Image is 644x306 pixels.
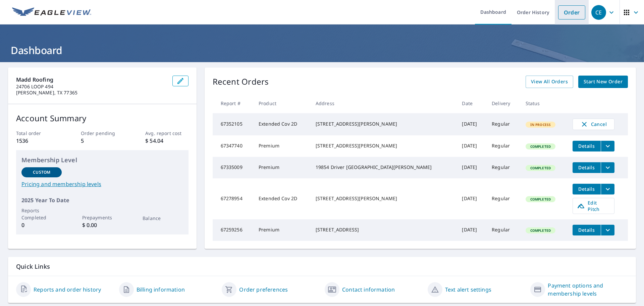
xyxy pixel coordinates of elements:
[457,178,486,219] td: [DATE]
[548,281,628,298] a: Payment options and membership levels
[21,156,183,165] p: Membership Level
[457,135,486,157] td: [DATE]
[12,7,91,17] img: EV Logo
[213,178,253,219] td: 67278954
[577,186,597,192] span: Details
[213,93,253,113] th: Report #
[316,195,451,202] div: [STREET_ADDRESS][PERSON_NAME]
[16,262,628,271] p: Quick Links
[239,286,288,294] a: Order preferences
[578,76,628,88] a: Start New Order
[34,286,101,294] a: Reports and order history
[584,78,623,86] span: Start New Order
[526,76,573,88] a: View All Orders
[526,144,555,149] span: Completed
[213,113,253,135] td: 67352105
[316,164,451,171] div: 19854 Driver [GEOGRAPHIC_DATA][PERSON_NAME]
[253,157,310,178] td: Premium
[486,135,520,157] td: Regular
[573,119,614,130] button: Cancel
[213,219,253,241] td: 67259256
[316,226,451,233] div: [STREET_ADDRESS]
[81,137,124,145] p: 5
[577,200,610,212] span: Edit Pitch
[601,184,614,194] button: filesDropdownBtn-67278954
[457,113,486,135] td: [DATE]
[520,93,567,113] th: Status
[213,76,269,88] p: Recent Orders
[486,219,520,241] td: Regular
[601,225,614,235] button: filesDropdownBtn-67259256
[486,93,520,113] th: Delivery
[573,184,601,194] button: detailsBtn-67278954
[601,162,614,173] button: filesDropdownBtn-67335009
[21,207,62,221] p: Reports Completed
[573,225,601,235] button: detailsBtn-67259256
[16,76,167,84] p: Madd Roofing
[445,286,491,294] a: Text alert settings
[526,166,555,170] span: Completed
[21,180,183,188] a: Pricing and membership levels
[526,197,555,202] span: Completed
[573,198,614,214] a: Edit Pitch
[253,178,310,219] td: Extended Cov 2D
[16,130,59,137] p: Total order
[21,196,183,204] p: 2025 Year To Date
[601,141,614,151] button: filesDropdownBtn-67347740
[253,93,310,113] th: Product
[81,130,124,137] p: Order pending
[577,227,597,233] span: Details
[137,286,185,294] a: Billing information
[82,221,122,229] p: $ 0.00
[16,90,167,96] p: [PERSON_NAME], TX 77365
[143,215,183,222] p: Balance
[253,135,310,157] td: Premium
[213,135,253,157] td: 67347740
[342,286,395,294] a: Contact information
[526,228,555,233] span: Completed
[577,143,597,149] span: Details
[145,130,188,137] p: Avg. report cost
[558,5,585,19] a: Order
[486,157,520,178] td: Regular
[591,5,606,20] div: CE
[531,78,568,86] span: View All Orders
[21,221,62,229] p: 0
[8,43,636,57] h1: Dashboard
[577,164,597,171] span: Details
[526,122,555,127] span: In Process
[82,214,122,221] p: Prepayments
[145,137,188,145] p: $ 54.04
[253,219,310,241] td: Premium
[310,93,457,113] th: Address
[573,162,601,173] button: detailsBtn-67335009
[316,121,451,127] div: [STREET_ADDRESS][PERSON_NAME]
[457,93,486,113] th: Date
[316,142,451,149] div: [STREET_ADDRESS][PERSON_NAME]
[580,120,607,128] span: Cancel
[457,157,486,178] td: [DATE]
[33,169,50,175] p: Custom
[16,112,189,124] p: Account Summary
[457,219,486,241] td: [DATE]
[486,178,520,219] td: Regular
[486,113,520,135] td: Regular
[16,84,167,90] p: 24706 LOOP 494
[213,157,253,178] td: 67335009
[573,141,601,151] button: detailsBtn-67347740
[16,137,59,145] p: 1536
[253,113,310,135] td: Extended Cov 2D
